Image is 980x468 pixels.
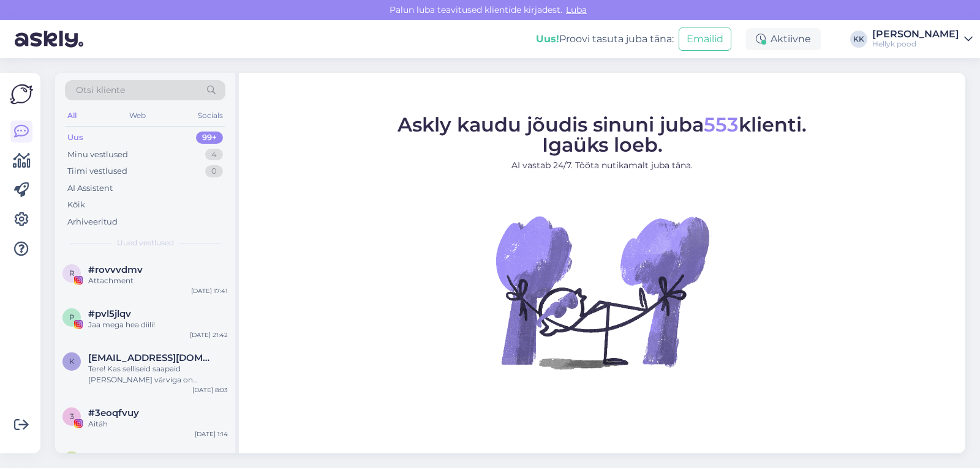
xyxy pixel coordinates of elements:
div: [PERSON_NAME] [872,29,959,39]
a: [PERSON_NAME]Hellyk pood [872,29,973,49]
div: Socials [195,108,225,124]
div: 4 [205,149,223,161]
span: Uued vestlused [117,237,174,248]
div: KK [850,31,867,48]
div: Jaa mega hea diili! [88,319,228,330]
div: Attachment [88,275,228,286]
p: AI vastab 24/7. Tööta nutikamalt juba täna. [398,159,807,172]
div: Aktiivne [746,28,821,50]
b: Uus! [536,33,559,45]
div: Aitäh [88,418,228,429]
span: Askly kaudu jõudis sinuni juba klienti. Igaüks loeb. [398,113,807,157]
span: #3eoqfvuy [88,407,139,418]
span: p [69,313,75,322]
div: Web [127,108,148,124]
div: Uus [67,132,83,144]
div: 99+ [196,132,223,144]
div: Tiimi vestlused [67,165,127,177]
div: Arhiveeritud [67,216,118,228]
span: #pvl5jlqv [88,308,131,319]
div: All [65,108,79,124]
span: Luba [562,4,590,15]
span: #rovvvdmv [88,264,143,275]
img: Askly Logo [10,83,33,106]
span: kristi_randla@hotmail.com [88,352,216,363]
div: Minu vestlused [67,149,128,161]
span: 3 [70,412,74,421]
div: Proovi tasuta juba täna: [536,32,674,46]
div: AI Assistent [67,182,113,195]
div: [DATE] 8:03 [192,385,228,395]
div: [DATE] 17:41 [191,286,228,295]
div: [DATE] 1:14 [195,429,228,439]
img: No Chat active [492,182,712,402]
button: Emailid [679,28,731,51]
div: Kõik [67,199,85,211]
div: Hellyk pood [872,39,959,49]
span: r [69,269,75,278]
div: 0 [205,165,223,177]
span: 553 [704,113,739,136]
div: [DATE] 21:42 [190,330,228,340]
span: Otsi kliente [76,84,125,97]
div: Tere! Kas selliseid saapaid [PERSON_NAME] värviga on tulemas? [88,363,228,385]
span: k [69,357,75,366]
span: #z1wsszpv [88,451,138,462]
